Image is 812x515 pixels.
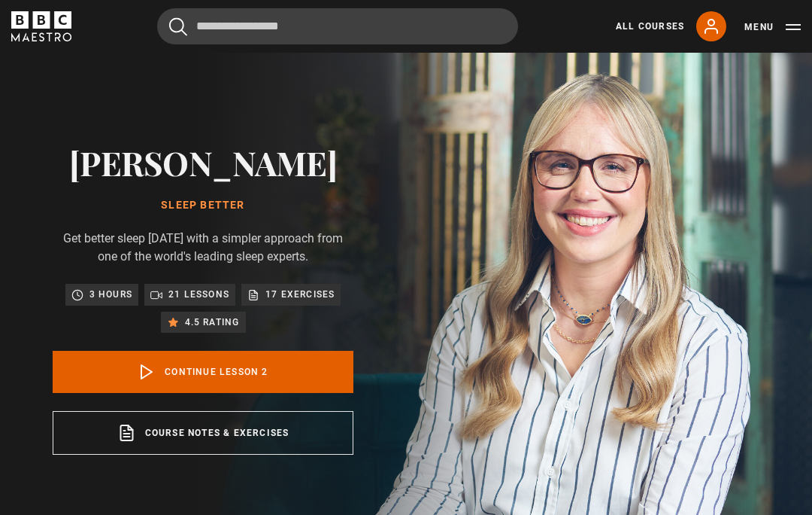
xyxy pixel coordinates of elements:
[169,17,187,36] button: Submit the search query
[185,315,240,330] p: 4.5 rating
[157,8,518,44] input: Search
[744,20,801,35] button: Toggle navigation
[11,11,71,41] svg: BBC Maestro
[265,287,335,302] p: 17 exercises
[53,230,353,266] p: Get better sleep [DATE] with a simpler approach from one of the world's leading sleep experts.
[53,411,353,455] a: Course notes & exercises
[616,20,684,33] a: All Courses
[53,351,353,393] a: Continue lesson 2
[53,143,353,181] h2: [PERSON_NAME]
[168,287,229,302] p: 21 lessons
[53,200,353,212] h1: Sleep Better
[89,287,132,302] p: 3 hours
